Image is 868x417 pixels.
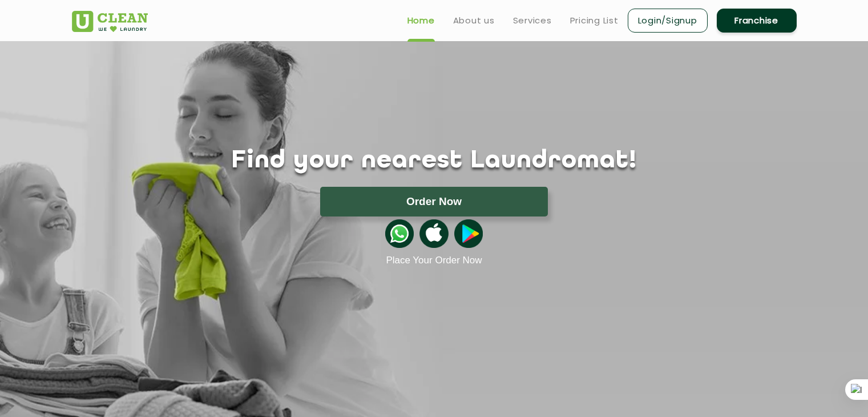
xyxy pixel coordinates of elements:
[570,14,619,27] a: Pricing List
[63,147,805,175] h1: Find your nearest Laundromat!
[717,9,797,33] a: Franchise
[72,11,148,32] img: UClean Laundry and Dry Cleaning
[513,14,552,27] a: Services
[628,9,708,33] a: Login/Signup
[320,187,548,216] button: Order Now
[386,255,482,266] a: Place Your Order Now
[419,219,448,248] img: apple-icon.png
[454,219,483,248] img: playstoreicon.png
[407,14,435,27] a: Home
[385,219,414,248] img: whatsappicon.png
[453,14,495,27] a: About us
